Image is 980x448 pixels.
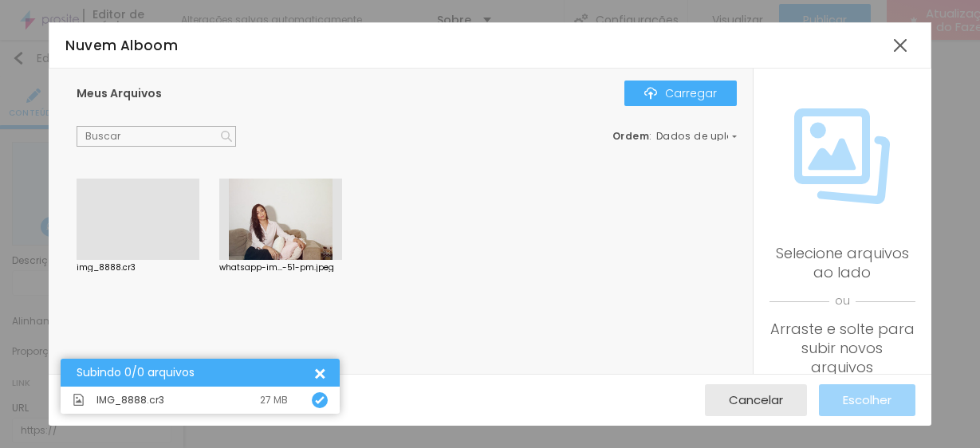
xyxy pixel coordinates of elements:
[77,126,236,147] input: Buscar
[219,261,334,273] font: whatsapp-im...-51-pm.jpeg
[65,36,178,55] font: Nuvem Alboom
[843,391,891,408] font: Escolher
[649,129,652,143] font: :
[260,393,288,407] font: 27 MB
[77,261,136,273] font: img_8888.cr3
[77,85,162,101] font: Meus Arquivos
[665,85,717,101] font: Carregar
[77,364,195,380] font: Subindo 0/0 arquivos
[315,395,325,405] img: Ícone
[73,394,85,406] img: Ícone
[776,243,909,282] font: Selecione arquivos ao lado
[705,384,807,416] button: Cancelar
[656,129,749,143] font: Dados de upload
[770,319,915,377] font: Arraste e solte para subir novos arquivos
[729,391,783,408] font: Cancelar
[835,293,850,308] font: ou
[96,393,164,407] font: IMG_8888.cr3
[644,87,657,100] img: Ícone
[624,81,737,106] button: ÍconeCarregar
[612,129,650,143] font: Ordem
[819,384,915,416] button: Escolher
[794,108,890,204] img: Ícone
[221,131,232,142] img: Ícone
